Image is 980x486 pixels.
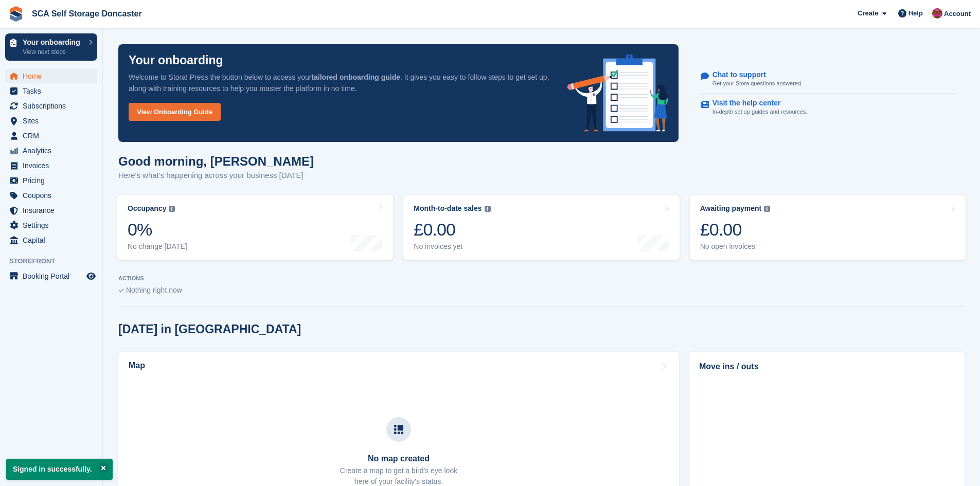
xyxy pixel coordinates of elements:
[5,173,97,188] a: menu
[6,459,113,480] p: Signed in successfully.
[712,107,808,116] p: In-depth set up guides and resources.
[8,6,24,22] img: stora-icon-8386f47178a22dfd0bd8f6a31ec36ba5ce8667c1dd55bd0f319d3a0aa187defe.svg
[567,55,668,132] img: onboarding-info-6c161a55d2c0e0a8cae90662b2fe09162a5109e8cc188191df67fb4f79e88e88.svg
[23,114,84,128] span: Sites
[5,69,97,83] a: menu
[23,143,84,158] span: Analytics
[128,242,187,251] div: No change [DATE]
[23,233,84,247] span: Capital
[700,242,771,251] div: No open invoices
[23,203,84,218] span: Insurance
[117,195,393,260] a: Occupancy 0% No change [DATE]
[118,289,124,293] img: blank_slate_check_icon-ba018cac091ee9be17c0a81a6c232d5eb81de652e7a59be601be346b1b6ddf79.svg
[118,154,314,168] h1: Good morning, [PERSON_NAME]
[23,129,84,143] span: CRM
[699,361,955,373] h2: Move ins / outs
[311,73,400,81] strong: tailored onboarding guide
[23,218,84,232] span: Settings
[340,454,457,463] h3: No map created
[128,204,166,213] div: Occupancy
[5,203,97,218] a: menu
[5,99,97,113] a: menu
[944,9,971,19] span: Account
[85,270,97,282] a: Preview store
[118,275,965,282] p: ACTIONS
[23,173,84,188] span: Pricing
[169,206,175,212] img: icon-info-grey-7440780725fd019a000dd9b08b2336e03edf1995a4989e88bcd33f0948082b44.svg
[5,114,97,128] a: menu
[5,33,97,61] a: Your onboarding View next steps
[712,99,799,107] p: Visit the help center
[118,322,301,336] h2: [DATE] in [GEOGRAPHIC_DATA]
[701,65,955,94] a: Chat to support Get your Stora questions answered.
[5,143,97,158] a: menu
[764,206,770,212] img: icon-info-grey-7440780725fd019a000dd9b08b2336e03edf1995a4989e88bcd33f0948082b44.svg
[414,242,490,251] div: No invoices yet
[414,204,482,213] div: Month-to-date sales
[485,206,491,212] img: icon-info-grey-7440780725fd019a000dd9b08b2336e03edf1995a4989e88bcd33f0948082b44.svg
[700,219,771,240] div: £0.00
[908,8,923,19] span: Help
[129,361,145,370] h2: Map
[23,99,84,113] span: Subscriptions
[858,8,878,19] span: Create
[23,269,84,283] span: Booking Portal
[23,84,84,98] span: Tasks
[700,204,762,213] div: Awaiting payment
[5,84,97,98] a: menu
[9,256,102,266] span: Storefront
[128,219,187,240] div: 0%
[403,195,679,260] a: Month-to-date sales £0.00 No invoices yet
[5,129,97,143] a: menu
[23,69,84,83] span: Home
[5,158,97,173] a: menu
[5,188,97,203] a: menu
[5,269,97,283] a: menu
[712,70,794,79] p: Chat to support
[129,71,551,94] p: Welcome to Stora! Press the button below to access your . It gives you easy to follow steps to ge...
[23,158,84,173] span: Invoices
[118,170,314,182] p: Here's what's happening across your business [DATE]
[394,425,403,434] img: map-icn-33ee37083ee616e46c38cad1a60f524a97daa1e2b2c8c0bc3eb3415660979fc1.svg
[28,5,146,22] a: SCA Self Storage Doncaster
[129,103,221,121] a: View Onboarding Guide
[414,219,490,240] div: £0.00
[690,195,966,260] a: Awaiting payment £0.00 No open invoices
[23,188,84,203] span: Coupons
[126,286,182,294] span: Nothing right now
[23,47,84,57] p: View next steps
[701,94,955,121] a: Visit the help center In-depth set up guides and resources.
[23,39,84,46] p: Your onboarding
[932,8,942,19] img: Sarah Race
[5,233,97,247] a: menu
[5,218,97,232] a: menu
[712,79,803,88] p: Get your Stora questions answered.
[129,55,223,66] p: Your onboarding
